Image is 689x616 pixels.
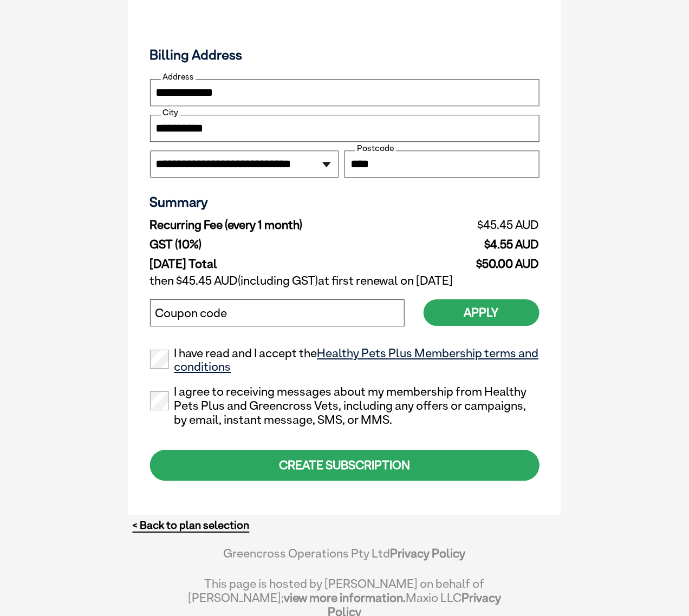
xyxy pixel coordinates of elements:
[150,350,169,369] input: I have read and I accept theHealthy Pets Plus Membership terms and conditions
[355,144,396,154] label: Postcode
[150,271,539,291] td: then $45.45 AUD at first renewal on [DATE]
[238,273,318,287] span: (including GST)
[188,546,502,571] div: Greencross Operations Pty Ltd
[424,299,539,326] button: Apply
[284,591,406,605] a: view more information.
[161,73,196,82] label: Address
[150,215,424,235] td: Recurring Fee (every 1 month)
[150,385,539,427] label: I agree to receiving messages about my membership from Healthy Pets Plus and Greencross Vets, inc...
[424,215,539,235] td: $45.45 AUD
[150,346,539,375] label: I have read and I accept the
[150,391,169,410] input: I agree to receiving messages about my membership from Healthy Pets Plus and Greencross Vets, inc...
[150,254,424,271] td: [DATE] Total
[150,194,539,210] h3: Summary
[150,47,539,63] h3: Billing Address
[424,254,539,271] td: $50.00 AUD
[155,306,227,320] label: Coupon code
[150,235,424,254] td: GST (10%)
[174,346,539,374] a: Healthy Pets Plus Membership terms and conditions
[150,450,539,481] div: CREATE SUBSCRIPTION
[133,519,250,532] a: < Back to plan selection
[161,108,180,118] label: City
[391,546,466,560] a: Privacy Policy
[424,235,539,254] td: $4.55 AUD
